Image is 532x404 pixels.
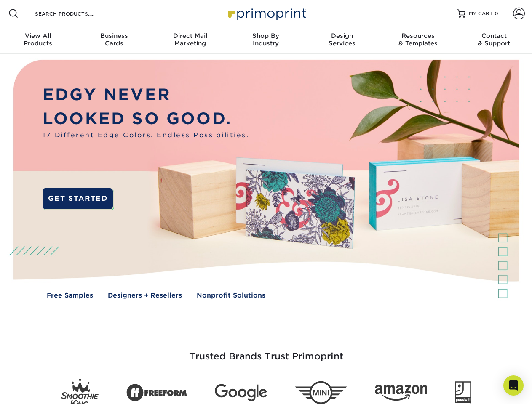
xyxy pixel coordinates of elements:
p: EDGY NEVER [43,83,249,107]
div: & Templates [380,32,456,47]
a: Nonprofit Solutions [197,291,265,300]
img: Primoprint [224,4,308,22]
span: 17 Different Edge Colors. Endless Possibilities. [43,130,249,140]
span: 0 [495,11,498,16]
a: DesignServices [304,27,380,54]
div: Marketing [152,32,228,47]
img: Amazon [375,385,427,401]
div: Industry [228,32,304,47]
a: BusinessCards [76,27,152,54]
span: Shop By [228,32,304,40]
div: Services [304,32,380,47]
img: Google [215,384,267,401]
span: Resources [380,32,456,40]
span: Design [304,32,380,40]
a: Shop ByIndustry [228,27,304,54]
h3: Trusted Brands Trust Primoprint [20,331,513,372]
a: Free Samples [47,291,93,300]
span: Contact [456,32,532,40]
span: Direct Mail [152,32,228,40]
img: Goodwill [455,381,471,404]
p: LOOKED SO GOOD. [43,107,249,131]
a: Resources& Templates [380,27,456,54]
iframe: Google Customer Reviews [2,378,72,401]
a: GET STARTED [43,188,113,209]
span: Business [76,32,152,40]
div: Cards [76,32,152,47]
a: Designers + Resellers [108,291,182,300]
div: & Support [456,32,532,47]
a: Direct MailMarketing [152,27,228,54]
span: MY CART [469,10,493,17]
div: Open Intercom Messenger [503,375,524,396]
input: SEARCH PRODUCTS..... [34,8,116,19]
a: Contact& Support [456,27,532,54]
